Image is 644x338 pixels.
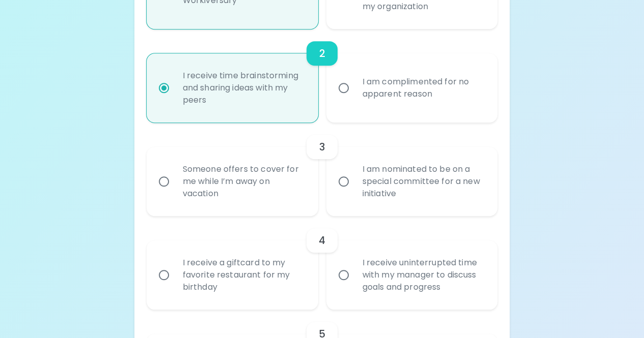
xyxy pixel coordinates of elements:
div: I receive uninterrupted time with my manager to discuss goals and progress [354,244,492,305]
h6: 4 [319,232,325,249]
div: I am complimented for no apparent reason [354,64,492,112]
div: I am nominated to be on a special committee for a new initiative [354,151,492,212]
div: I receive a giftcard to my favorite restaurant for my birthday [175,244,313,305]
div: Someone offers to cover for me while I’m away on vacation [175,151,313,212]
h6: 3 [319,139,325,155]
div: I receive time brainstorming and sharing ideas with my peers [175,57,313,118]
div: choice-group-check [147,122,498,216]
h6: 2 [319,45,325,62]
div: choice-group-check [147,29,498,122]
div: choice-group-check [147,216,498,310]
